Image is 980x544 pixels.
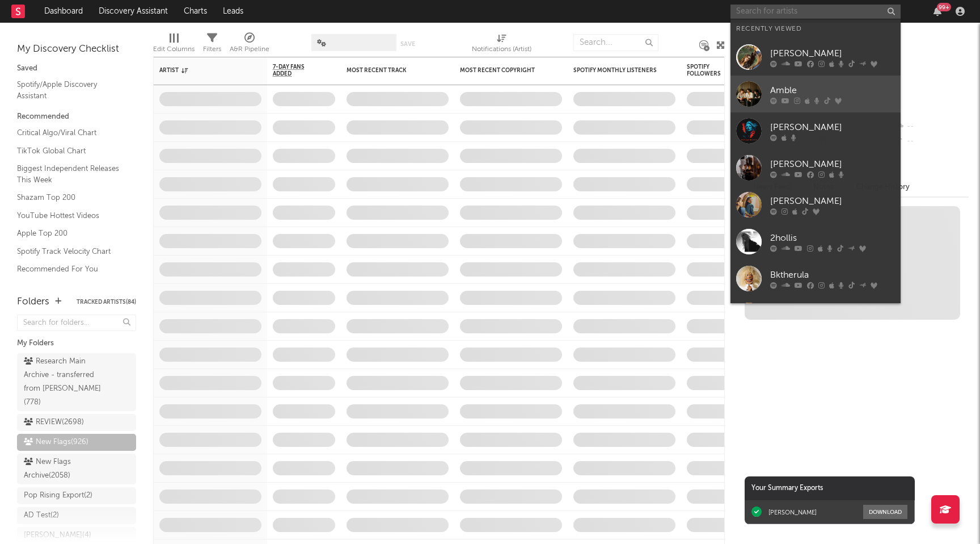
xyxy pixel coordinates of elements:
[17,210,125,222] a: YouTube Hottest Videos
[17,110,136,124] div: Recommended
[893,134,969,149] div: --
[24,416,84,429] div: REVIEW ( 2698 )
[730,297,901,334] a: [PERSON_NAME]
[770,231,895,245] div: 2hollis
[24,436,88,449] div: New Flags ( 926 )
[745,476,915,500] div: Your Summary Exports
[17,263,125,275] a: Recommended For You
[203,43,221,56] div: Filters
[460,67,545,74] div: Most Recent Copyright
[893,119,969,134] div: --
[24,489,92,503] div: Pop Rising Export ( 2 )
[17,162,125,186] a: Biggest Independent Releases This Week
[730,260,901,297] a: Bktherula
[24,355,104,409] div: Research Main Archive - transferred from [PERSON_NAME] ( 778 )
[863,505,907,519] button: Download
[768,508,817,516] div: [PERSON_NAME]
[730,5,901,19] input: Search for artists
[159,67,244,74] div: Artist
[230,28,269,61] div: A&R Pipeline
[770,157,895,171] div: [PERSON_NAME]
[770,120,895,134] div: [PERSON_NAME]
[17,414,136,431] a: REVIEW(2698)
[472,43,531,56] div: Notifications (Artist)
[573,67,658,74] div: Spotify Monthly Listeners
[573,34,658,51] input: Search...
[273,64,318,77] span: 7-Day Fans Added
[17,353,136,411] a: Research Main Archive - transferred from [PERSON_NAME](778)
[933,7,941,16] button: 99+
[770,194,895,208] div: [PERSON_NAME]
[347,67,432,74] div: Most Recent Track
[17,78,125,102] a: Spotify/Apple Discovery Assistant
[17,454,136,484] a: New Flags Archive(2058)
[17,434,136,451] a: New Flags(926)
[17,145,125,157] a: TikTok Global Chart
[730,223,901,260] a: 2hollis
[472,28,531,61] div: Notifications (Artist)
[17,527,136,544] a: [PERSON_NAME](4)
[17,487,136,504] a: Pop Rising Export(2)
[687,64,726,77] div: Spotify Followers
[77,299,136,305] button: Tracked Artists(84)
[17,337,136,350] div: My Folders
[730,39,901,76] a: [PERSON_NAME]
[17,43,136,56] div: My Discovery Checklist
[400,41,415,47] button: Save
[153,28,195,61] div: Edit Columns
[937,3,951,11] div: 99 +
[17,227,125,240] a: Apple Top 200
[730,76,901,112] a: Amble
[24,509,59,522] div: AD Test ( 2 )
[770,268,895,282] div: Bktherula
[730,186,901,223] a: [PERSON_NAME]
[203,28,221,61] div: Filters
[17,62,136,76] div: Saved
[17,245,125,258] a: Spotify Track Velocity Chart
[770,47,895,60] div: [PERSON_NAME]
[24,529,91,542] div: [PERSON_NAME] ( 4 )
[17,315,136,331] input: Search for folders...
[17,295,49,309] div: Folders
[736,22,895,36] div: Recently Viewed
[730,149,901,186] a: [PERSON_NAME]
[730,112,901,149] a: [PERSON_NAME]
[230,43,269,56] div: A&R Pipeline
[17,127,125,139] a: Critical Algo/Viral Chart
[153,43,195,56] div: Edit Columns
[17,191,125,204] a: Shazam Top 200
[24,455,104,483] div: New Flags Archive ( 2058 )
[17,507,136,524] a: AD Test(2)
[770,83,895,97] div: Amble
